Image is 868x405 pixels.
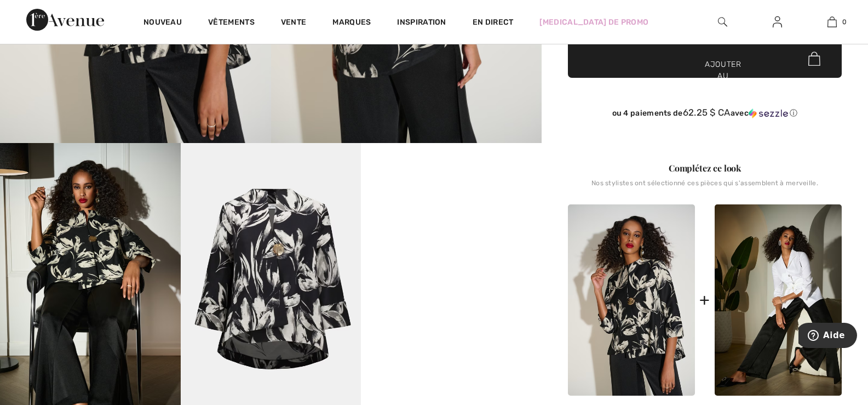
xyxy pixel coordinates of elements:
[473,18,514,27] font: En direct
[591,179,818,187] font: Nos stylistes ont sélectionné ces pièces qui s'assemblent à merveille.
[808,52,820,66] img: Bag.svg
[699,290,710,310] font: +
[731,109,749,118] font: avec
[749,109,788,118] img: Sezzle
[790,109,797,118] font: ⓘ
[281,18,307,29] a: Vente
[683,107,731,118] font: 62.25 $ CA
[568,107,842,122] div: ou 4 paiements de62.25 $ CAavecSezzle Cliquez pour en savoir plus sur Sezzle
[805,15,859,28] a: 0
[764,15,791,29] a: Se connecter
[705,59,741,93] font: Ajouter au panier
[143,18,182,27] font: Nouveau
[143,18,182,29] a: Nouveau
[473,16,514,28] a: En direct
[332,18,371,29] a: Marques
[715,204,842,396] img: Pantalon large taille haute style 253788
[397,18,446,27] font: Inspiration
[669,162,741,174] font: Complétez ce look
[26,9,104,31] img: 1ère Avenue
[568,204,695,396] img: Veste trapèze à imprimé floral jacquard, modèle 253719
[842,18,847,26] font: 0
[332,18,371,27] font: Marques
[718,15,727,28] img: rechercher sur le site
[208,18,255,29] a: Vêtements
[539,18,648,27] font: [MEDICAL_DATA] de promo
[208,18,255,27] font: Vêtements
[281,18,307,27] font: Vente
[827,15,837,28] img: Mon sac
[798,323,857,350] iframe: Ouvre un gadget logiciel dans lequel vous pouvez trouver plus d'informations
[612,109,683,118] font: ou 4 paiements de
[773,15,782,28] img: Mes informations
[539,16,648,28] a: [MEDICAL_DATA] de promo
